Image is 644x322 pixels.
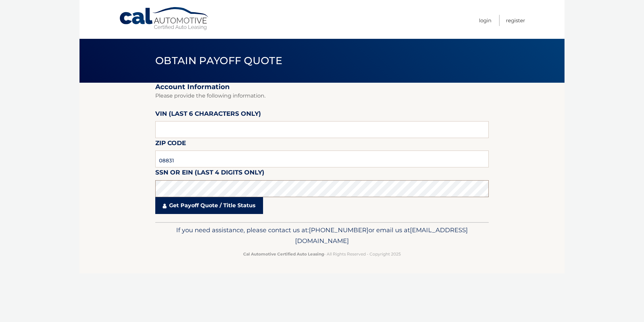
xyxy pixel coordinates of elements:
a: Login [479,15,491,26]
p: Please provide the following information. [155,91,489,101]
label: SSN or EIN (last 4 digits only) [155,167,264,180]
a: Get Payoff Quote / Title Status [155,197,263,214]
p: - All Rights Reserved - Copyright 2025 [160,250,484,258]
span: [PHONE_NUMBER] [309,226,368,234]
h2: Account Information [155,83,489,91]
span: Obtain Payoff Quote [155,54,282,67]
label: VIN (last 6 characters only) [155,109,261,121]
a: Cal Automotive [119,7,210,31]
a: Register [506,15,525,26]
p: If you need assistance, please contact us at: or email us at [160,225,484,246]
strong: Cal Automotive Certified Auto Leasing [243,251,324,257]
label: Zip Code [155,138,186,151]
